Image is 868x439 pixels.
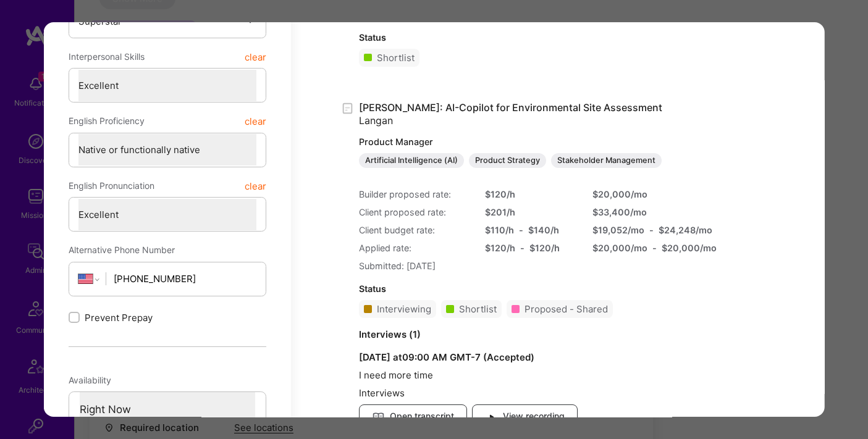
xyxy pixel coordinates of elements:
[485,206,578,219] div: $ 201 /h
[485,411,498,424] i: icon Play
[114,263,256,295] input: +1 (000) 000-0000
[359,282,685,295] div: Status
[43,22,825,417] div: modal
[551,153,662,168] div: Stakeholder Management
[359,114,393,127] span: Langan
[376,303,431,316] div: Interviewing
[359,328,421,340] strong: Interviews ( 1 )
[245,175,266,197] button: clear
[359,404,467,429] button: Open transcript
[359,259,685,272] div: Submitted: [DATE]
[376,51,414,64] div: Shortlist
[520,241,525,254] div: -
[359,369,685,382] p: I need more time
[485,410,565,424] span: View recording
[524,303,607,316] div: Proposed - Shared
[68,110,144,132] span: English Proficiency
[592,206,685,219] div: $ 33,400 /mo
[469,153,546,168] div: Product Strategy
[485,188,578,201] div: $ 120 /h
[592,241,647,254] div: $ 20,000 /mo
[649,224,654,236] div: -
[245,46,266,68] button: clear
[372,410,454,424] span: Open transcript
[472,404,578,429] button: View recording
[359,153,464,168] div: Artificial Intelligence (AI)
[592,224,644,236] div: $ 19,052 /mo
[245,110,266,132] button: clear
[359,224,470,236] div: Client budget rate:
[340,101,355,115] i: icon Application
[359,206,470,219] div: Client proposed rate:
[519,224,523,236] div: -
[359,351,534,363] strong: [DATE] at 09:00 AM GMT-7 ( Accepted )
[359,31,762,44] div: Status
[659,224,712,236] div: $ 24,248 /mo
[359,241,470,254] div: Applied rate:
[372,411,385,424] i: icon Article
[662,241,717,254] div: $ 20,000 /mo
[592,188,685,201] div: $ 20,000 /mo
[529,241,560,254] div: $ 120 /h
[359,387,685,399] p: Interviews
[485,224,514,236] div: $ 110 /h
[68,175,154,197] span: English Pronunciation
[485,241,515,254] div: $ 120 /h
[68,46,144,68] span: Interpersonal Skills
[68,369,266,391] div: Availability
[84,311,152,324] span: Prevent Prepay
[359,188,470,201] div: Builder proposed rate:
[652,241,657,254] div: -
[359,136,685,148] p: Product Manager
[528,224,559,236] div: $ 140 /h
[68,245,174,255] span: Alternative Phone Number
[359,101,685,169] a: [PERSON_NAME]: AI-Copilot for Environmental Site AssessmentLanganProduct ManagerArtificial Intell...
[340,101,359,115] div: Created
[458,303,496,316] div: Shortlist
